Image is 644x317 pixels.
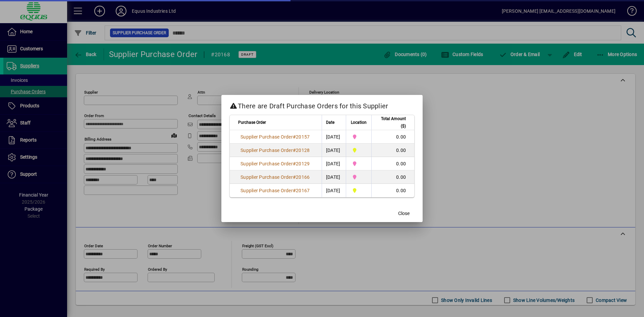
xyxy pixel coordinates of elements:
[240,174,293,180] span: Supplier Purchase Order
[296,148,310,153] span: 20128
[371,184,414,197] td: 0.00
[240,188,293,193] span: Supplier Purchase Order
[240,134,293,140] span: Supplier Purchase Order
[398,210,410,217] span: Close
[221,95,423,114] h2: There are Draft Purchase Orders for this Supplier
[238,133,312,141] a: Supplier Purchase Order#20157
[322,130,346,144] td: [DATE]
[293,188,296,193] span: #
[371,170,414,184] td: 0.00
[371,157,414,170] td: 0.00
[350,133,368,141] span: 2A AZI''S Global Investments
[326,119,334,126] span: Date
[296,161,310,166] span: 20129
[322,144,346,157] td: [DATE]
[351,119,367,126] span: Location
[296,134,310,140] span: 20157
[350,187,368,194] span: 4A DSV LOGISTICS - CHCH
[371,130,414,144] td: 0.00
[322,170,346,184] td: [DATE]
[240,148,293,153] span: Supplier Purchase Order
[296,174,310,180] span: 20166
[350,160,368,167] span: 2A AZI''S Global Investments
[293,174,296,180] span: #
[238,119,266,126] span: Purchase Order
[293,134,296,140] span: #
[238,187,312,194] a: Supplier Purchase Order#20167
[350,147,368,154] span: 4A DSV LOGISTICS - CHCH
[240,161,293,166] span: Supplier Purchase Order
[393,207,415,219] button: Close
[296,188,310,193] span: 20167
[322,157,346,170] td: [DATE]
[238,147,312,154] a: Supplier Purchase Order#20128
[371,144,414,157] td: 0.00
[238,160,312,167] a: Supplier Purchase Order#20129
[322,184,346,197] td: [DATE]
[293,161,296,166] span: #
[376,115,406,130] span: Total Amount ($)
[293,148,296,153] span: #
[238,173,312,181] a: Supplier Purchase Order#20166
[350,173,368,181] span: 2A AZI''S Global Investments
